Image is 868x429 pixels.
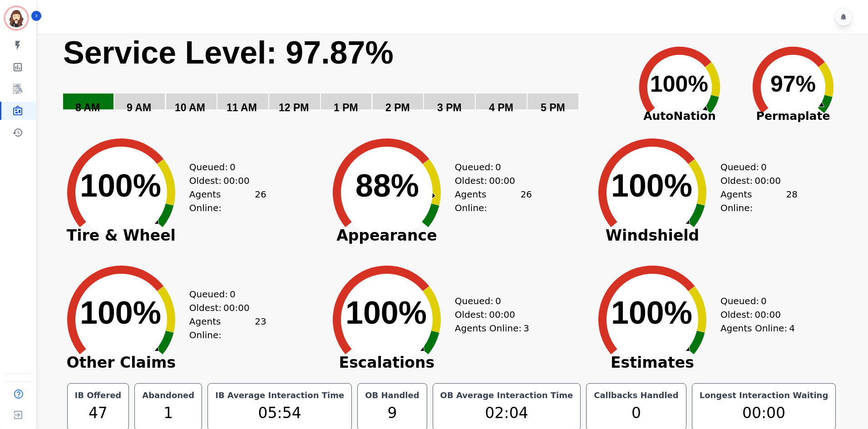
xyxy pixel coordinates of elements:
[319,358,455,367] span: Escalations
[455,294,523,308] div: Queued:
[541,102,565,113] text: 5 PM
[698,389,830,402] div: Longest Interaction Waiting
[255,187,266,215] span: 26
[720,294,789,308] div: Queued:
[80,295,161,330] text: 100%
[455,187,532,215] div: Agents Online:
[319,231,455,240] span: Appearance
[761,160,767,174] span: 0
[140,389,196,402] div: Abandoned
[189,301,257,315] div: Oldest:
[770,71,816,97] text: 97%
[720,174,789,187] div: Oldest:
[439,389,575,402] div: OB Average Interaction Time
[584,231,720,240] span: Windshield
[62,34,621,127] svg: Service Level: 0%
[611,168,692,203] text: 100%
[495,160,501,174] span: 0
[437,102,462,113] text: 3 PM
[223,174,250,187] span: 00:00
[189,160,257,174] div: Queued:
[755,308,781,321] span: 00:00
[363,389,421,402] div: OB Handled
[523,321,529,335] span: 3
[213,402,346,424] div: 05:54
[720,187,798,215] div: Agents Online:
[279,102,309,113] text: 12 PM
[455,308,523,321] div: Oldest:
[227,102,257,113] text: 11 AM
[495,294,501,308] span: 0
[592,389,681,402] div: Callbacks Handled
[73,402,123,424] div: 47
[786,187,797,215] span: 28
[520,187,532,215] span: 26
[5,7,27,29] img: Bordered avatar
[189,187,266,215] div: Agents Online:
[584,358,720,367] span: Estimates
[789,321,795,335] span: 4
[213,389,346,402] div: IB Average Interaction Time
[255,315,266,342] span: 23
[720,160,789,174] div: Queued:
[720,308,789,321] div: Oldest:
[489,174,515,187] span: 00:00
[189,315,266,342] div: Agents Online:
[140,402,196,424] div: 1
[755,174,781,187] span: 00:00
[355,168,419,203] text: 88%
[455,174,523,187] div: Oldest:
[189,287,257,301] div: Queued:
[334,102,358,113] text: 1 PM
[363,402,421,424] div: 9
[623,108,736,125] span: AutoNation
[650,71,708,97] text: 100%
[455,160,523,174] div: Queued:
[63,35,394,70] text: Service Level: 97.87%
[127,102,151,113] text: 9 AM
[345,295,427,330] text: 100%
[223,301,250,315] span: 00:00
[761,294,767,308] span: 0
[611,295,692,330] text: 100%
[75,102,100,113] text: 8 AM
[175,102,205,113] text: 10 AM
[80,168,161,203] text: 100%
[698,402,830,424] div: 00:00
[73,389,123,402] div: IB Offered
[720,321,798,335] div: Agents Online:
[489,102,513,113] text: 4 PM
[189,174,257,187] div: Oldest:
[53,358,189,367] span: Other Claims
[53,231,189,240] span: Tire & Wheel
[592,402,681,424] div: 0
[230,287,236,301] span: 0
[489,308,515,321] span: 00:00
[385,102,410,113] text: 2 PM
[736,108,850,125] span: Permaplate
[455,321,532,335] div: Agents Online:
[439,402,575,424] div: 02:04
[230,160,236,174] span: 0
